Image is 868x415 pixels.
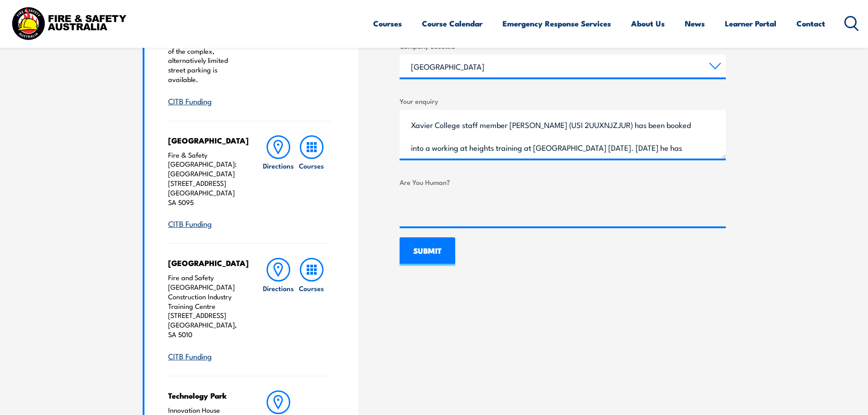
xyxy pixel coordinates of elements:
[295,135,328,230] a: Courses
[263,161,294,170] h6: Directions
[262,135,295,230] a: Directions
[263,283,294,293] h6: Directions
[400,177,726,187] label: Are You Human?
[400,237,455,266] input: SUBMIT
[168,273,244,339] p: Fire and Safety [GEOGRAPHIC_DATA] Construction Industry Training Centre [STREET_ADDRESS] [GEOGRAP...
[631,11,665,36] a: About Us
[796,11,825,36] a: Contact
[168,258,244,268] h4: [GEOGRAPHIC_DATA]
[168,95,212,106] a: CITB Funding
[295,258,328,361] a: Courses
[685,11,705,36] a: News
[168,150,244,207] p: Fire & Safety [GEOGRAPHIC_DATA]: [GEOGRAPHIC_DATA] [STREET_ADDRESS] [GEOGRAPHIC_DATA] SA 5095
[299,161,324,170] h6: Courses
[299,283,324,293] h6: Courses
[168,27,244,84] p: Please Note: FSA Parking is available at the front of the complex, alternatively limited street p...
[168,218,212,229] a: CITB Funding
[400,191,538,226] iframe: reCAPTCHA
[168,390,244,400] h4: Technology Park
[400,96,726,106] label: Your enquiry
[503,11,611,36] a: Emergency Response Services
[168,350,212,361] a: CITB Funding
[373,11,402,36] a: Courses
[168,135,244,145] h4: [GEOGRAPHIC_DATA]
[262,258,295,361] a: Directions
[422,11,483,36] a: Course Calendar
[725,11,776,36] a: Learner Portal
